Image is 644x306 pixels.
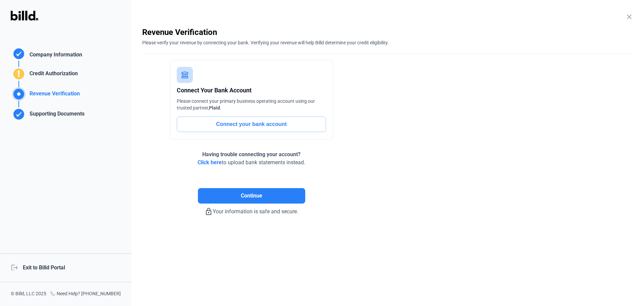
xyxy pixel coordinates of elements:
[27,70,78,81] div: Credit Authorization
[27,110,85,121] div: Supporting Documents
[202,151,301,158] span: Having trouble connecting your account?
[198,150,305,167] div: to upload bank statements instead.
[142,38,633,46] div: Please verify your revenue by connecting your bank. Verifying your revenue will help Billd determ...
[205,208,213,216] mat-icon: lock_outline
[11,290,46,298] div: © Billd, LLC 2025
[209,105,220,111] span: Plaid
[11,264,17,270] mat-icon: logout
[177,98,326,111] div: Please connect your primary business operating account using our trusted partner, .
[625,13,633,21] mat-icon: close
[177,86,326,95] div: Connect Your Bank Account
[142,204,361,216] div: Your information is safe and secure.
[50,290,121,298] div: Need Help? [PHONE_NUMBER]
[241,192,262,200] span: Continue
[27,51,82,60] div: Company Information
[198,159,222,166] span: Click here
[198,188,305,204] button: Continue
[11,11,38,20] img: Billd Logo
[177,117,326,132] button: Connect your bank account
[27,90,80,101] div: Revenue Verification
[142,27,633,38] div: Revenue Verification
